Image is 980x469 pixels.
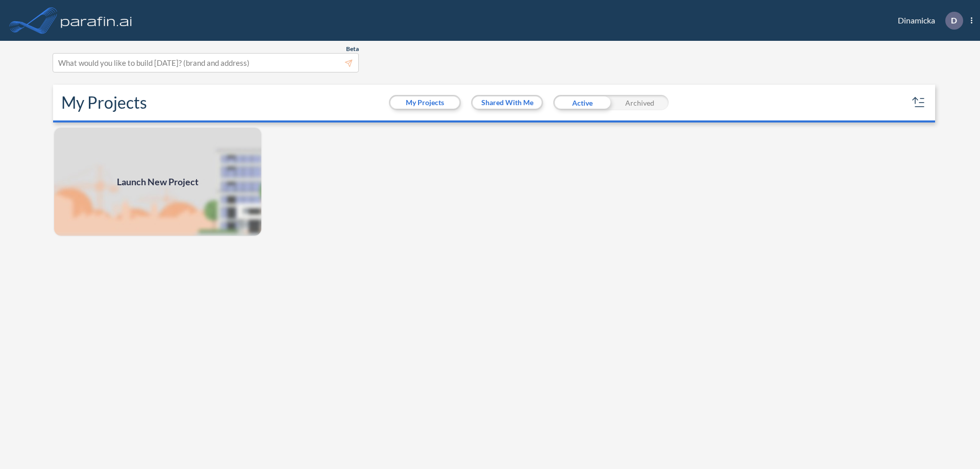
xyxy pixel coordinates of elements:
[951,16,957,25] p: D
[61,93,147,112] h2: My Projects
[346,45,359,53] span: Beta
[53,127,262,237] img: add
[883,12,972,30] div: Dinamicka
[553,95,611,110] div: Active
[53,127,262,237] a: Launch New Project
[390,96,459,109] button: My Projects
[117,175,199,189] span: Launch New Project
[911,94,927,111] button: sort
[473,96,542,109] button: Shared With Me
[59,10,134,31] img: logo
[611,95,669,110] div: Archived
